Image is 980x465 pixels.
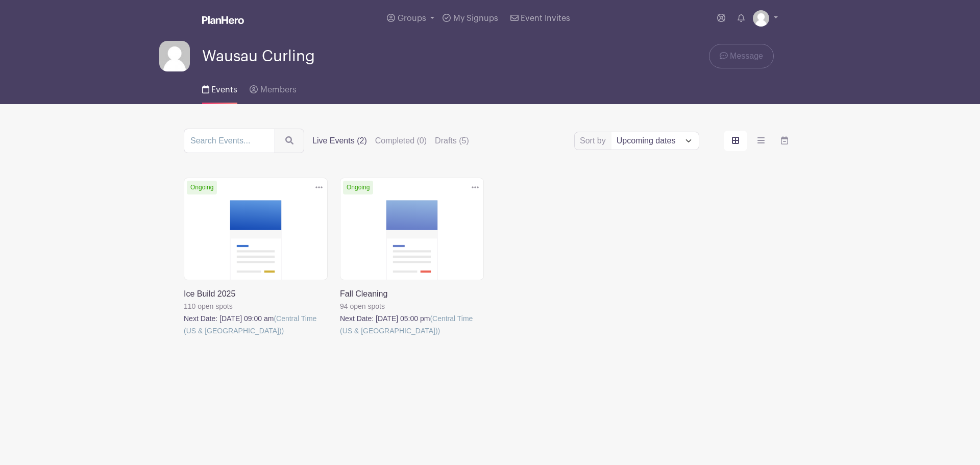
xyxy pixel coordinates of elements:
a: Members [250,71,296,104]
label: Completed (0) [375,135,427,147]
a: Message [709,44,774,68]
span: Members [260,86,297,94]
input: Search Events... [184,129,275,153]
span: Groups [398,14,426,22]
img: default-ce2991bfa6775e67f084385cd625a349d9dcbb7a52a09fb2fda1e96e2d18dcdb.png [753,10,769,27]
div: filters [312,135,477,147]
span: Wausau Curling [202,48,315,65]
span: Event Invites [521,14,570,22]
span: My Signups [453,14,498,22]
span: Message [730,50,763,62]
div: order and view [724,131,796,151]
label: Sort by [580,135,609,147]
img: logo_white-6c42ec7e38ccf1d336a20a19083b03d10ae64f83f12c07503d8b9e83406b4c7d.svg [202,16,244,24]
label: Live Events (2) [312,135,367,147]
label: Drafts (5) [435,135,469,147]
span: Events [211,86,237,94]
a: Events [202,71,237,104]
img: default-ce2991bfa6775e67f084385cd625a349d9dcbb7a52a09fb2fda1e96e2d18dcdb.png [159,41,190,71]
